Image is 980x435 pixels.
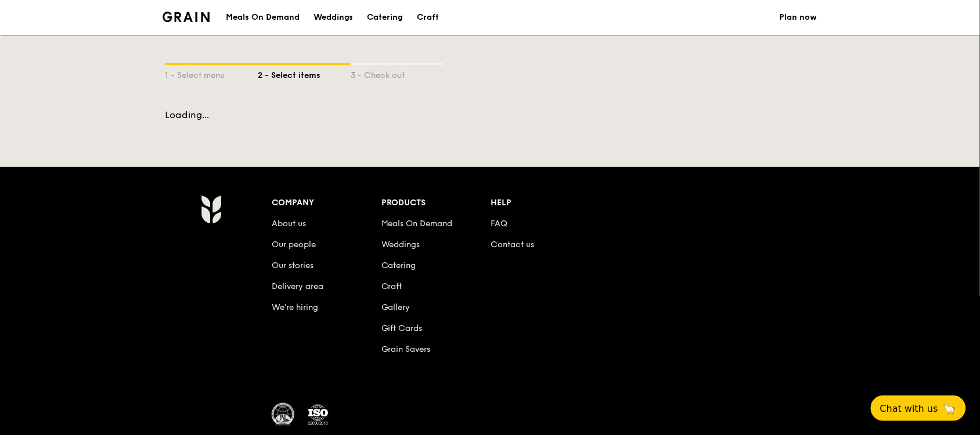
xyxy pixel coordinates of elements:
[381,195,491,211] div: Products
[381,281,402,291] a: Craft
[258,65,351,81] div: 2 - Select items
[381,302,410,312] a: Gallery
[880,403,938,414] span: Chat with us
[381,219,453,229] a: Meals On Demand
[381,344,431,354] a: Grain Savers
[272,261,314,270] a: Our stories
[272,281,323,291] a: Delivery area
[871,395,966,421] button: Chat with us🦙
[201,195,221,224] img: AYc88T3wAAAABJRU5ErkJggg==
[272,302,318,312] a: We’re hiring
[943,402,957,415] span: 🦙
[165,65,258,81] div: 1 - Select menu
[272,403,295,426] img: MUIS Halal Certified
[163,12,210,22] img: Grain
[381,261,416,270] a: Catering
[491,219,508,229] a: FAQ
[163,12,210,22] a: Logotype
[272,240,316,249] a: Our people
[165,109,815,120] div: Loading...
[272,219,306,229] a: About us
[307,403,330,426] img: ISO Certified
[491,240,535,249] a: Contact us
[381,240,420,249] a: Weddings
[272,195,381,211] div: Company
[351,65,444,81] div: 3 - Check out
[491,195,601,211] div: Help
[381,323,423,333] a: Gift Cards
